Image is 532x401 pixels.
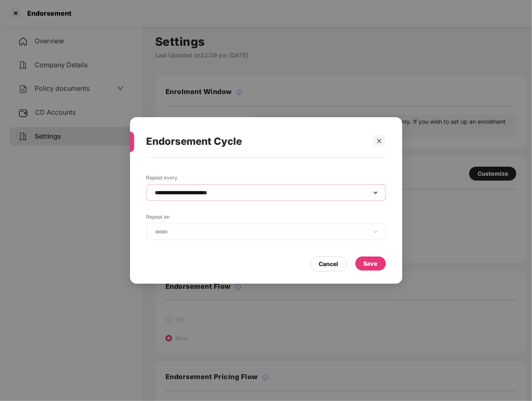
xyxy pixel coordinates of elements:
label: Repeat on [147,213,386,224]
div: Endorsement Cycle [147,125,366,158]
label: Repeat every [147,174,386,184]
div: Save [364,259,378,268]
span: close [376,138,382,144]
div: Cancel [319,259,338,269]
